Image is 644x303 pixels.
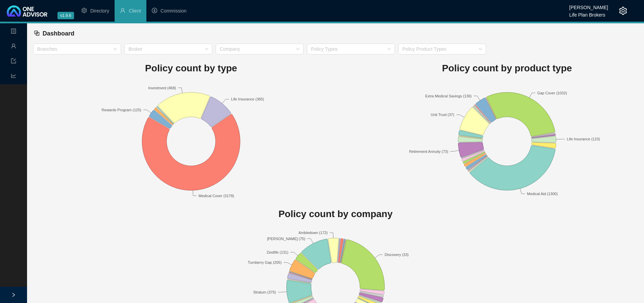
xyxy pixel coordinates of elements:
span: setting [619,7,627,15]
span: import [11,55,16,69]
text: Zestlife (131) [267,250,288,254]
text: Stratum (375) [253,290,276,294]
text: Discovery (33) [385,253,409,257]
span: Client [129,8,141,14]
text: Life Insurance (365) [231,97,264,101]
text: Medical Aid (1300) [527,192,558,196]
span: right [11,293,16,297]
text: Investment (468) [148,86,176,90]
div: Life Plan Brokers [569,9,608,17]
text: Retirement Annuity (73) [409,149,448,153]
span: v1.9.6 [57,12,74,19]
span: user [11,40,16,54]
span: Directory [90,8,109,14]
img: 2df55531c6924b55f21c4cf5d4484680-logo-light.svg [7,5,47,17]
span: profile [11,25,16,39]
text: Medical Cover (3178) [198,193,234,197]
text: Turnberry Gap (205) [248,260,282,264]
text: Unit Trust (37) [431,113,454,117]
text: Ambledown (172) [299,231,328,235]
text: Extra Medical Savings (136) [425,94,472,98]
span: setting [81,8,87,13]
text: Gap Cover (1032) [537,91,567,95]
div: [PERSON_NAME] [569,2,608,9]
span: user [120,8,125,13]
h1: Policy count by company [33,207,638,222]
text: Life Insurance (123) [567,137,600,141]
h1: Policy count by type [33,61,349,76]
span: line-chart [11,70,16,84]
span: Commission [161,8,187,14]
span: block [34,30,40,36]
text: [PERSON_NAME] (75) [267,237,305,241]
span: dollar [152,8,157,13]
span: Dashboard [43,30,74,37]
text: Rewards Program (125) [102,108,141,112]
